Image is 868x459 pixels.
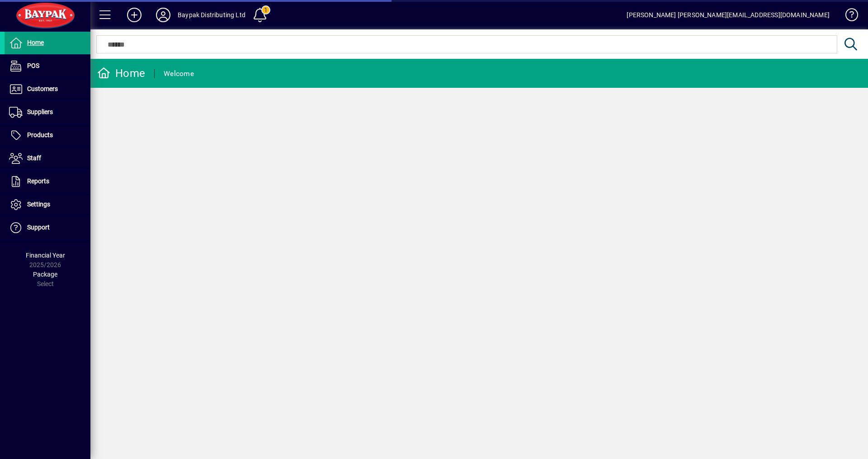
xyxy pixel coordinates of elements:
[27,177,49,185] span: Reports
[27,131,53,139] span: Products
[27,224,50,231] span: Support
[5,78,90,100] a: Customers
[33,271,57,278] span: Package
[839,2,857,31] a: Knowledge Base
[27,201,50,208] span: Settings
[27,39,44,46] span: Home
[164,67,194,81] div: Welcome
[5,55,90,77] a: POS
[178,8,245,22] div: Baypak Distributing Ltd
[627,8,830,22] div: [PERSON_NAME] [PERSON_NAME][EMAIL_ADDRESS][DOMAIN_NAME]
[5,147,90,170] a: Staff
[120,7,149,23] button: Add
[27,154,41,162] span: Staff
[5,216,90,239] a: Support
[5,170,90,193] a: Reports
[97,66,145,81] div: Home
[27,108,53,115] span: Suppliers
[27,85,58,92] span: Customers
[149,7,178,23] button: Profile
[5,124,90,147] a: Products
[5,101,90,124] a: Suppliers
[26,252,65,259] span: Financial Year
[27,62,39,69] span: POS
[5,193,90,216] a: Settings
